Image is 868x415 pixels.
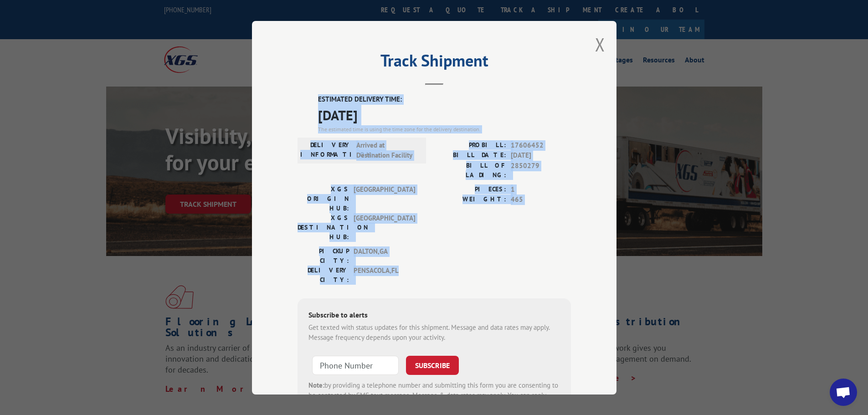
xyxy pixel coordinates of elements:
[511,140,571,150] span: 17606452
[298,54,571,72] h2: Track Shipment
[298,213,349,241] label: XGS DESTINATION HUB:
[318,125,571,133] div: The estimated time is using the time zone for the delivery destination.
[354,213,415,241] span: [GEOGRAPHIC_DATA]
[318,104,571,125] span: [DATE]
[308,309,560,322] div: Subscribe to alerts
[354,265,415,284] span: PENSACOLA , FL
[830,379,857,406] div: Open chat
[354,184,415,213] span: [GEOGRAPHIC_DATA]
[511,160,571,179] span: 2850279
[434,195,506,205] label: WEIGHT:
[511,195,571,205] span: 465
[595,32,605,56] button: Close modal
[298,265,349,284] label: DELIVERY CITY:
[318,94,571,105] label: ESTIMATED DELIVERY TIME:
[511,150,571,161] span: [DATE]
[406,355,459,374] button: SUBSCRIBE
[511,184,571,195] span: 1
[434,184,506,195] label: PIECES:
[356,140,418,160] span: Arrived at Destination Facility
[354,246,415,265] span: DALTON , GA
[312,355,399,374] input: Phone Number
[298,246,349,265] label: PICKUP CITY:
[308,380,324,389] strong: Note:
[434,160,506,179] label: BILL OF LADING:
[308,322,560,343] div: Get texted with status updates for this shipment. Message and data rates may apply. Message frequ...
[434,150,506,161] label: BILL DATE:
[308,380,560,411] div: by providing a telephone number and submitting this form you are consenting to be contacted by SM...
[434,140,506,150] label: PROBILL:
[298,184,349,213] label: XGS ORIGIN HUB:
[300,140,352,160] label: DELIVERY INFORMATION:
